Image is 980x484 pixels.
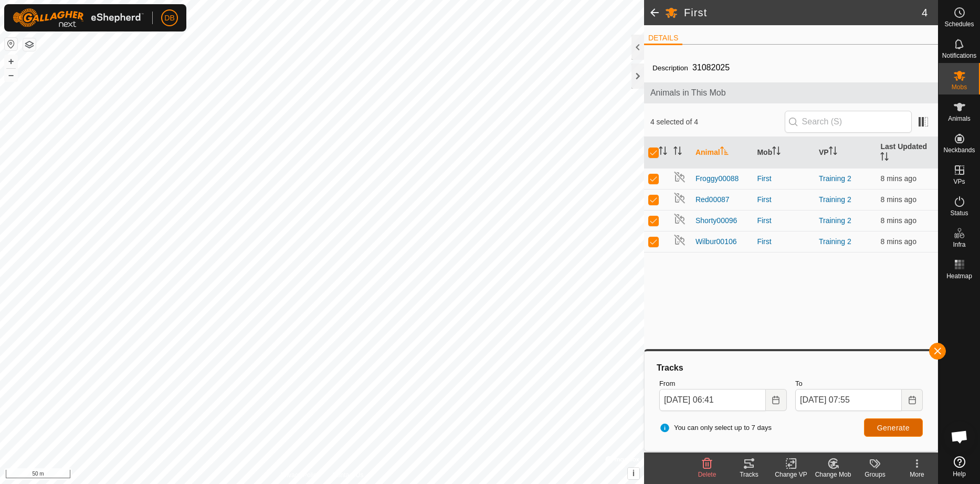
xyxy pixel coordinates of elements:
a: Training 2 [819,174,851,183]
span: 31082025 [688,59,734,76]
img: returning off [673,171,686,183]
div: First [757,236,810,247]
p-sorticon: Activate to sort [673,148,682,156]
input: Search (S) [785,111,912,133]
span: Generate [877,424,910,432]
a: Training 2 [819,195,851,204]
span: Animals in This Mob [650,87,932,99]
div: First [757,194,810,205]
button: – [5,69,17,81]
div: Groups [854,470,896,479]
label: From [659,378,787,389]
span: Neckbands [943,147,975,153]
div: First [757,215,810,226]
li: DETAILS [644,33,682,45]
span: 22 Sept 2025, 7:44 am [880,174,916,183]
button: Map Layers [23,38,36,51]
label: Description [652,64,688,72]
span: Delete [698,471,716,478]
th: VP [815,137,877,169]
th: Mob [753,137,815,169]
span: Mobs [952,84,967,90]
p-sorticon: Activate to sort [772,148,781,156]
span: 4 selected of 4 [650,117,785,128]
span: Schedules [944,21,974,27]
span: 22 Sept 2025, 7:44 am [880,195,916,204]
a: Training 2 [819,216,851,225]
img: returning off [673,192,686,204]
button: i [628,468,639,479]
span: You can only select up to 7 days [659,423,772,433]
span: Status [950,210,968,216]
span: 4 [922,5,928,20]
div: More [896,470,938,479]
span: Shorty00096 [696,215,737,226]
span: Froggy00088 [696,173,739,184]
p-sorticon: Activate to sort [659,148,667,156]
div: Change VP [770,470,812,479]
div: Change Mob [812,470,854,479]
span: Infra [953,241,965,248]
th: Last Updated [876,137,938,169]
span: Help [953,471,966,477]
a: Help [939,452,980,481]
span: Wilbur00106 [696,236,737,247]
button: Reset Map [5,38,17,50]
p-sorticon: Activate to sort [829,148,837,156]
div: First [757,173,810,184]
a: Contact Us [332,470,363,480]
span: i [633,469,635,478]
img: returning off [673,213,686,225]
button: Generate [864,418,923,437]
div: Open chat [944,421,975,453]
h2: First [684,6,922,19]
button: Choose Date [766,389,787,411]
span: 22 Sept 2025, 7:44 am [880,216,916,225]
span: 22 Sept 2025, 7:44 am [880,237,916,246]
p-sorticon: Activate to sort [720,148,729,156]
label: To [795,378,923,389]
span: DB [164,13,174,24]
div: Tracks [655,362,927,374]
a: Privacy Policy [280,470,320,480]
div: Tracks [728,470,770,479]
img: Gallagher Logo [13,8,144,27]
span: Red00087 [696,194,730,205]
p-sorticon: Activate to sort [880,154,889,162]
span: Notifications [942,52,976,59]
span: VPs [953,178,965,185]
button: + [5,55,17,68]
span: Animals [948,115,971,122]
img: returning off [673,234,686,246]
button: Choose Date [902,389,923,411]
th: Animal [691,137,753,169]
a: Training 2 [819,237,851,246]
span: Heatmap [946,273,972,279]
